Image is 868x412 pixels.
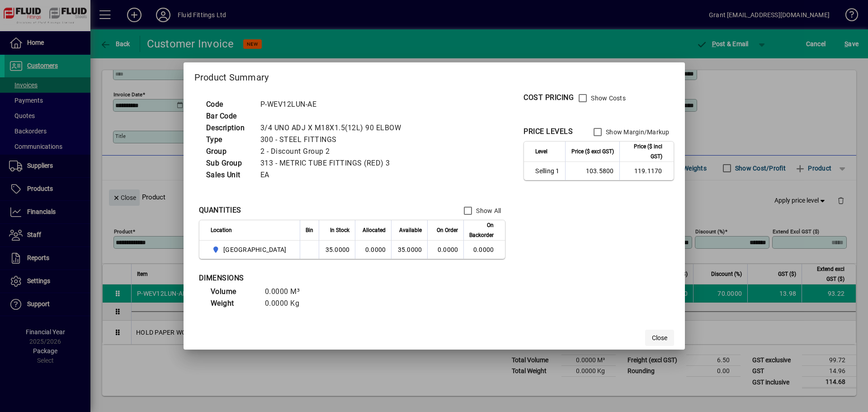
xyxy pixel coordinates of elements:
[202,99,256,110] td: Code
[535,147,547,156] span: Level
[571,147,614,156] span: Price ($ excl GST)
[306,225,313,235] span: Bin
[355,241,391,259] td: 0.0000
[589,94,626,103] label: Show Costs
[199,273,425,284] div: DIMENSIONS
[256,146,412,157] td: 2 - Discount Group 2
[625,142,662,161] span: Price ($ incl GST)
[619,162,674,180] td: 119.1170
[535,166,559,175] span: Selling 1
[330,225,349,235] span: In Stock
[260,286,315,298] td: 0.0000 M³
[256,122,412,134] td: 3/4 UNO ADJ X M18X1.5(12L) 90 ELBOW
[524,126,573,137] div: PRICE LEVELS
[437,225,458,235] span: On Order
[202,134,256,146] td: Type
[206,298,260,309] td: Weight
[645,330,674,346] button: Close
[260,298,315,309] td: 0.0000 Kg
[202,122,256,134] td: Description
[202,146,256,157] td: Group
[211,244,290,255] span: AUCKLAND
[202,157,256,169] td: Sub Group
[604,128,670,137] label: Show Margin/Markup
[652,333,667,343] span: Close
[524,92,574,103] div: COST PRICING
[463,241,505,259] td: 0.0000
[256,157,412,169] td: 313 - METRIC TUBE FITTINGS (RED) 3
[206,286,260,298] td: Volume
[474,206,501,215] label: Show All
[469,220,494,240] span: On Backorder
[391,241,427,259] td: 35.0000
[184,62,685,89] h2: Product Summary
[363,225,386,235] span: Allocated
[438,246,458,253] span: 0.0000
[199,205,241,216] div: QUANTITIES
[256,99,412,110] td: P-WEV12LUN-AE
[223,245,286,254] span: [GEOGRAPHIC_DATA]
[256,134,412,146] td: 300 - STEEL FITTINGS
[256,169,412,181] td: EA
[202,169,256,181] td: Sales Unit
[319,241,355,259] td: 35.0000
[565,162,619,180] td: 103.5800
[211,225,232,235] span: Location
[202,110,256,122] td: Bar Code
[399,225,422,235] span: Available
